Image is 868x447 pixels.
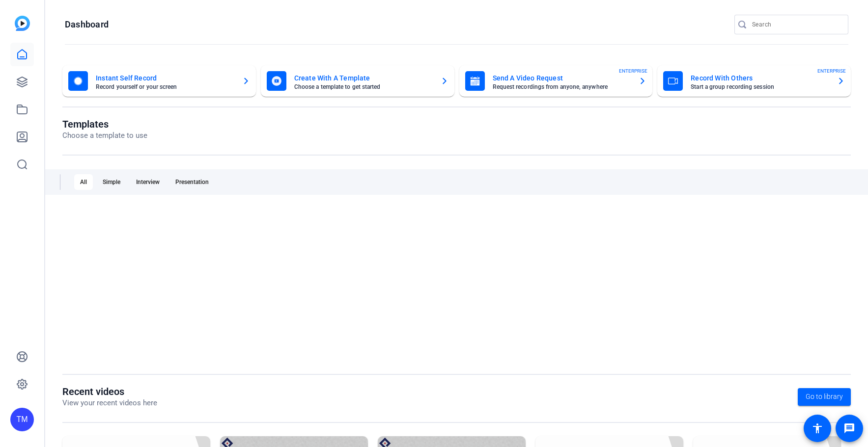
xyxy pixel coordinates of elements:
[493,72,631,84] mat-card-title: Send A Video Request
[74,174,93,190] div: All
[493,84,631,90] mat-card-subtitle: Request recordings from anyone, anywhere
[97,174,126,190] div: Simple
[96,84,234,90] mat-card-subtitle: Record yourself or your screen
[62,386,157,397] h1: Recent videos
[96,72,234,84] mat-card-title: Instant Self Record
[62,65,256,97] button: Instant Self RecordRecord yourself or your screen
[10,408,34,431] div: TM
[294,72,433,84] mat-card-title: Create With A Template
[294,84,433,90] mat-card-subtitle: Choose a template to get started
[657,65,851,97] button: Record With OthersStart a group recording sessionENTERPRISE
[261,65,454,97] button: Create With A TemplateChoose a template to get started
[619,67,647,75] span: ENTERPRISE
[691,84,829,90] mat-card-subtitle: Start a group recording session
[843,422,855,434] mat-icon: message
[62,118,147,130] h1: Templates
[62,130,147,141] p: Choose a template to use
[812,422,823,434] mat-icon: accessibility
[459,65,653,97] button: Send A Video RequestRequest recordings from anyone, anywhereENTERPRISE
[691,72,829,84] mat-card-title: Record With Others
[817,67,846,75] span: ENTERPRISE
[130,174,166,190] div: Interview
[806,392,843,402] span: Go to library
[752,19,840,30] input: Search
[65,19,109,30] h1: Dashboard
[169,174,215,190] div: Presentation
[15,16,30,31] img: blue-gradient.svg
[798,388,851,406] a: Go to library
[62,397,157,409] p: View your recent videos here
